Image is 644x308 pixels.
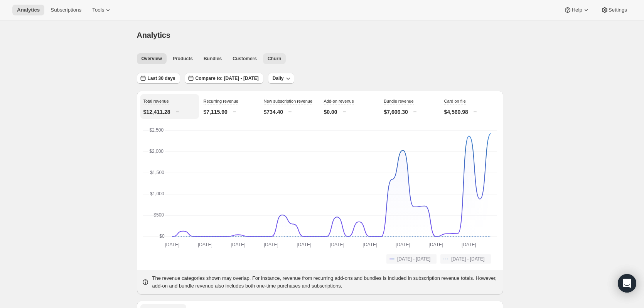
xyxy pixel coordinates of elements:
[572,7,582,13] span: Help
[396,242,410,247] text: [DATE]
[231,242,245,247] text: [DATE]
[451,256,484,262] span: [DATE] - [DATE]
[384,108,408,116] p: $7,606.30
[46,5,86,15] button: Subscriptions
[324,108,337,116] p: $0.00
[143,99,169,103] span: Total revenue
[362,242,377,247] text: [DATE]
[324,99,354,103] span: Add-on revenue
[17,7,40,13] span: Analytics
[440,254,491,264] button: [DATE] - [DATE]
[444,99,466,103] span: Card on file
[173,56,193,62] span: Products
[462,242,476,247] text: [DATE]
[297,242,311,247] text: [DATE]
[386,254,437,264] button: [DATE] - [DATE]
[264,99,313,103] span: New subscription revenue
[196,75,259,81] span: Compare to: [DATE] - [DATE]
[233,56,257,62] span: Customers
[148,75,175,81] span: Last 30 days
[159,234,165,239] text: $0
[559,5,594,15] button: Help
[268,56,281,62] span: Churn
[185,73,263,84] button: Compare to: [DATE] - [DATE]
[150,170,164,175] text: $1,500
[273,75,284,81] span: Daily
[204,108,228,116] p: $7,115.90
[264,108,283,116] p: $734.40
[149,149,164,154] text: $2,000
[92,7,104,13] span: Tools
[142,56,162,62] span: Overview
[264,242,278,247] text: [DATE]
[150,191,164,196] text: $1,000
[204,56,222,62] span: Bundles
[153,212,164,218] text: $500
[137,73,180,84] button: Last 30 days
[444,108,468,116] p: $4,560.98
[88,5,116,15] button: Tools
[384,99,414,103] span: Bundle revenue
[609,7,627,13] span: Settings
[137,31,170,39] span: Analytics
[165,242,179,247] text: [DATE]
[397,256,430,262] span: [DATE] - [DATE]
[330,242,344,247] text: [DATE]
[51,7,81,13] span: Subscriptions
[268,73,295,84] button: Daily
[596,5,632,15] button: Settings
[149,127,164,133] text: $2,500
[143,108,170,116] p: $12,411.28
[204,99,239,103] span: Recurring revenue
[428,242,443,247] text: [DATE]
[152,274,499,290] p: The revenue categories shown may overlap. For instance, revenue from recurring add-ons and bundle...
[618,274,636,293] div: Open Intercom Messenger
[12,5,44,15] button: Analytics
[198,242,212,247] text: [DATE]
